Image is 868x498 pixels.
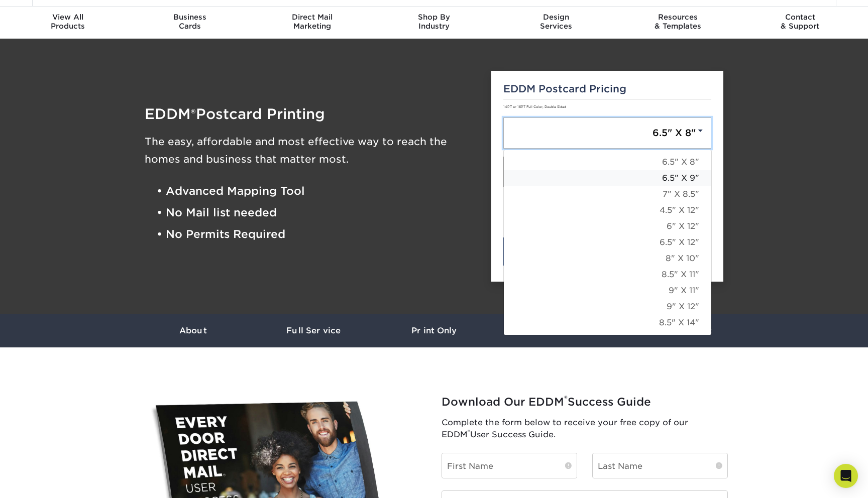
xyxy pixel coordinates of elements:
[373,13,495,22] span: Shop By
[129,7,251,39] a: BusinessCards
[617,13,739,22] span: Resources
[504,154,711,170] a: 6.5" X 8"
[739,13,861,31] div: & Support
[7,13,129,22] span: View All
[504,218,711,234] a: 6" X 12"
[373,7,495,39] a: Shop ByIndustry
[253,326,374,335] h3: Full Service
[504,170,711,186] a: 6.5" X 9"
[374,314,494,347] a: Print Only
[157,180,476,202] li: • Advanced Mapping Tool
[7,7,129,39] a: View AllProducts
[251,7,373,39] a: Direct MailMarketing
[253,314,374,347] a: Full Service
[133,314,253,347] a: About
[739,13,861,22] span: Contact
[145,133,476,168] h3: The easy, affordable and most effective way to reach the homes and business that matter most.
[442,396,728,409] h2: Download Our EDDM Success Guide
[504,202,711,218] a: 4.5" X 12"
[564,394,568,404] sup: ®
[503,117,712,149] a: 6.5" X 8"
[503,150,712,335] div: 6.5" X 8"
[503,105,566,109] small: 14PT or 16PT Full Color, Double Sided
[442,417,728,441] p: Complete the form below to receive your free copy of our EDDM User Success Guide.
[129,13,251,22] span: Business
[504,267,711,283] a: 8.5" X 11"
[739,7,861,39] a: Contact& Support
[251,13,373,22] span: Direct Mail
[495,13,617,22] span: Design
[251,13,373,31] div: Marketing
[494,314,615,347] a: Resources
[504,299,711,315] a: 9" X 12"
[133,326,253,335] h3: About
[504,251,711,267] a: 8" X 10"
[504,315,711,331] a: 8.5" X 14"
[468,428,470,436] sup: ®
[157,224,476,245] li: • No Permits Required
[504,283,711,299] a: 9" X 11"
[503,83,712,95] h5: EDDM Postcard Pricing
[129,13,251,31] div: Cards
[157,202,476,223] li: • No Mail list needed
[495,7,617,39] a: DesignServices
[494,326,615,335] h3: Resources
[504,234,711,251] a: 6.5" X 12"
[373,13,495,31] div: Industry
[374,326,494,335] h3: Print Only
[617,13,739,31] div: & Templates
[495,13,617,31] div: Services
[7,13,129,31] div: Products
[834,464,858,488] div: Open Intercom Messenger
[617,7,739,39] a: Resources& Templates
[504,186,711,202] a: 7" X 8.5"
[191,106,196,121] span: ®
[145,107,476,121] h1: EDDM Postcard Printing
